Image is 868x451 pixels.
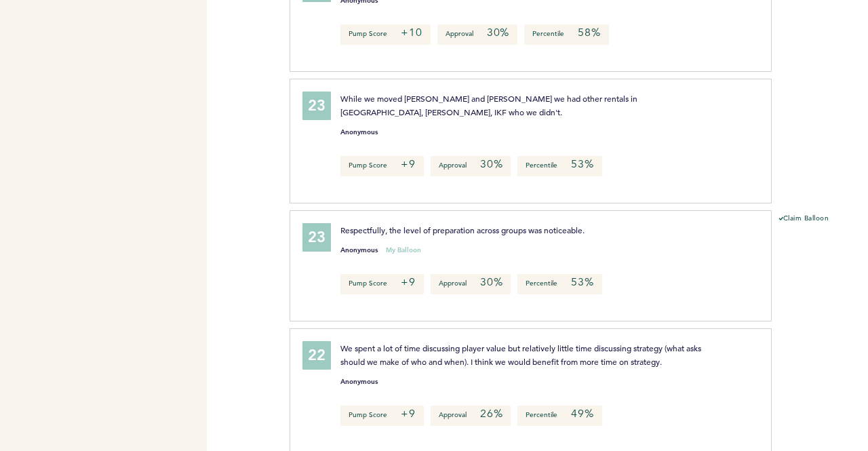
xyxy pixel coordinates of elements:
[340,406,424,426] p: Pump Score
[302,223,331,252] div: 23
[401,407,416,420] em: +9
[340,378,378,385] small: Anonymous
[487,26,509,39] em: 30%
[340,93,639,117] span: While we moved [PERSON_NAME] and [PERSON_NAME] we had other rentals in [GEOGRAPHIC_DATA], [PERSON...
[578,26,600,39] em: 58%
[517,156,601,176] p: Percentile
[401,157,416,171] em: +9
[340,129,378,136] small: Anonymous
[480,157,502,171] em: 30%
[340,156,424,176] p: Pump Score
[401,275,416,289] em: +9
[302,341,331,370] div: 22
[571,157,593,171] em: 53%
[517,406,601,426] p: Percentile
[778,214,829,224] button: Claim Balloon
[401,26,422,39] em: +10
[340,342,703,367] span: We spent a lot of time discussing player value but relatively little time discussing strategy (wh...
[480,275,502,289] em: 30%
[340,247,378,254] small: Anonymous
[524,24,608,45] p: Percentile
[431,274,511,294] p: Approval
[517,274,601,294] p: Percentile
[340,274,424,294] p: Pump Score
[340,24,430,45] p: Pump Score
[302,92,331,120] div: 23
[386,247,421,254] small: My Balloon
[571,275,593,289] em: 53%
[571,407,593,420] em: 49%
[340,224,585,235] span: Respectfully, the level of preparation across groups was noticeable.
[431,156,511,176] p: Approval
[437,24,517,45] p: Approval
[480,407,502,420] em: 26%
[431,406,511,426] p: Approval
